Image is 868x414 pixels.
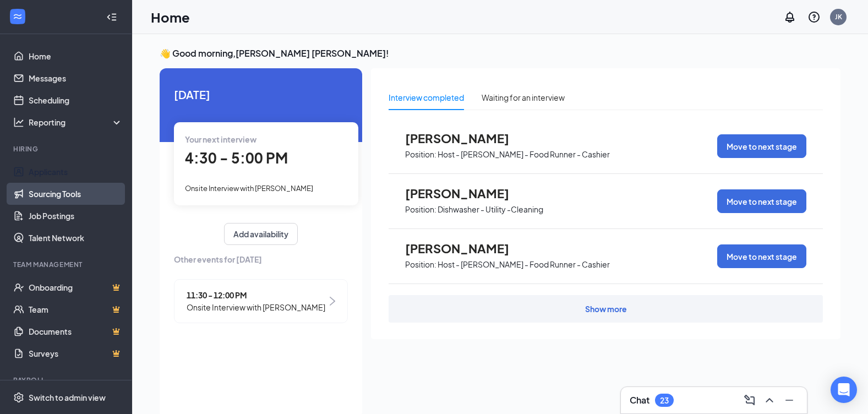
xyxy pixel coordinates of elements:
span: Onsite Interview with [PERSON_NAME] [185,184,313,193]
a: OnboardingCrown [29,276,123,298]
button: ComposeMessage [741,391,758,409]
svg: QuestionInfo [807,10,821,24]
div: JK [835,12,842,21]
svg: Collapse [106,12,117,23]
a: Applicants [29,161,123,183]
div: Show more [585,303,627,314]
svg: WorkstreamLogo [12,11,23,22]
span: 11:30 - 12:00 PM [187,289,325,301]
p: Position: [405,149,436,160]
h3: 👋 Good morning, [PERSON_NAME] [PERSON_NAME] ! [160,47,840,59]
div: 23 [660,396,669,405]
svg: Notifications [783,10,796,24]
a: Talent Network [29,227,123,249]
a: Job Postings [29,205,123,227]
div: Waiting for an interview [482,91,565,103]
button: ChevronUp [761,391,778,409]
a: SurveysCrown [29,342,123,364]
span: Other events for [DATE] [174,253,348,265]
svg: ChevronUp [763,394,776,407]
a: DocumentsCrown [29,320,123,342]
a: Messages [29,67,123,89]
h1: Home [151,8,190,26]
p: Position: [405,259,436,270]
span: Onsite Interview with [PERSON_NAME] [187,301,325,313]
div: Open Intercom Messenger [831,377,857,403]
button: Move to next stage [717,189,806,213]
div: Reporting [29,117,123,128]
svg: Minimize [783,394,796,407]
button: Add availability [224,223,298,245]
button: Minimize [780,391,798,409]
span: [PERSON_NAME] [405,186,526,200]
p: Position: [405,204,436,215]
svg: ComposeMessage [743,394,756,407]
button: Move to next stage [717,134,806,158]
div: Hiring [13,144,121,154]
h3: Chat [630,394,649,406]
a: Scheduling [29,89,123,111]
div: Team Management [13,260,121,269]
a: Home [29,45,123,67]
svg: Settings [13,392,24,403]
button: Move to next stage [717,244,806,268]
span: Your next interview [185,134,256,144]
span: [PERSON_NAME] [405,131,526,145]
p: Host - [PERSON_NAME] - Food Runner - Cashier [438,259,610,270]
span: [DATE] [174,86,348,103]
p: Dishwasher - Utility -Cleaning [438,204,543,215]
a: TeamCrown [29,298,123,320]
div: Switch to admin view [29,392,106,403]
span: 4:30 - 5:00 PM [185,149,288,167]
span: [PERSON_NAME] [405,241,526,255]
a: Sourcing Tools [29,183,123,205]
svg: Analysis [13,117,24,128]
p: Host - [PERSON_NAME] - Food Runner - Cashier [438,149,610,160]
div: Payroll [13,375,121,385]
div: Interview completed [389,91,464,103]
